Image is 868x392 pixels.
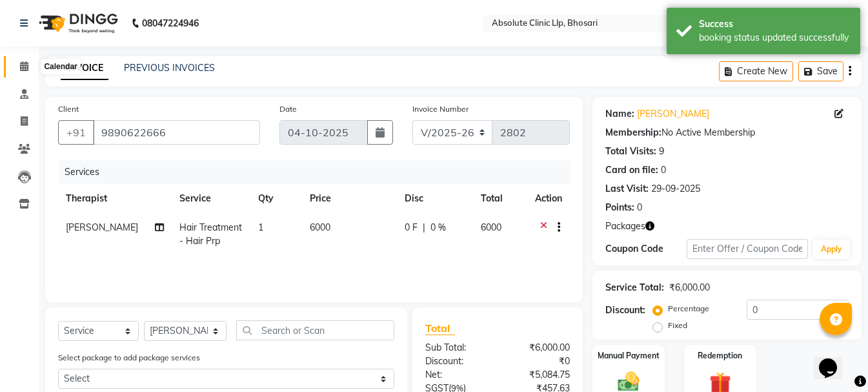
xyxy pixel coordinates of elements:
div: Discount: [416,355,498,368]
button: Save [798,61,843,81]
th: Total [473,184,527,213]
input: Enter Offer / Coupon Code [687,239,808,259]
div: ₹5,084.75 [498,368,580,382]
label: Redemption [698,350,742,362]
a: [PERSON_NAME] [637,107,709,121]
span: Total [425,322,455,335]
div: Last Visit: [605,182,649,196]
div: Card on file: [605,163,658,177]
div: 9 [659,145,664,158]
b: 08047224946 [142,5,199,41]
span: Packages [605,220,645,233]
div: 0 [637,201,642,214]
label: Client [58,103,79,115]
div: ₹6,000.00 [669,281,710,294]
span: | [423,221,425,234]
label: Date [279,103,297,115]
div: Points: [605,201,634,214]
img: logo [33,5,121,41]
span: [PERSON_NAME] [66,222,138,233]
div: Calendar [41,59,80,74]
div: ₹0 [498,355,580,368]
span: Hair Treatment - Hair Prp [179,222,242,247]
label: Invoice Number [412,103,469,115]
div: Services [59,160,580,184]
span: 0 % [430,221,446,234]
label: Select package to add package services [58,352,200,364]
th: Therapist [58,184,172,213]
div: ₹6,000.00 [498,341,580,355]
th: Price [302,184,397,213]
div: Membership: [605,126,661,139]
label: Manual Payment [598,350,660,362]
div: Discount: [605,304,645,317]
span: 6000 [310,222,330,233]
input: Search or Scan [236,320,394,340]
span: 0 F [405,221,418,234]
button: Create New [719,61,793,81]
div: Sub Total: [416,341,498,355]
th: Service [172,184,250,213]
div: Service Total: [605,281,664,294]
a: PREVIOUS INVOICES [124,62,215,74]
div: No Active Membership [605,126,849,139]
button: Apply [813,240,850,259]
label: Fixed [668,320,687,331]
iframe: chat widget [814,340,855,379]
input: Search by Name/Mobile/Email/Code [93,120,260,145]
button: +91 [58,120,94,145]
div: Coupon Code [605,242,687,256]
div: Name: [605,107,634,121]
label: Percentage [668,303,709,315]
div: 29-09-2025 [651,182,700,196]
div: booking status updated successfully [699,31,851,45]
th: Action [527,184,570,213]
span: 1 [258,222,263,233]
span: 6000 [481,222,501,233]
div: Total Visits: [605,145,656,158]
th: Disc [397,184,473,213]
div: Net: [416,368,498,382]
div: 0 [661,163,666,177]
div: Success [699,17,851,31]
th: Qty [250,184,303,213]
